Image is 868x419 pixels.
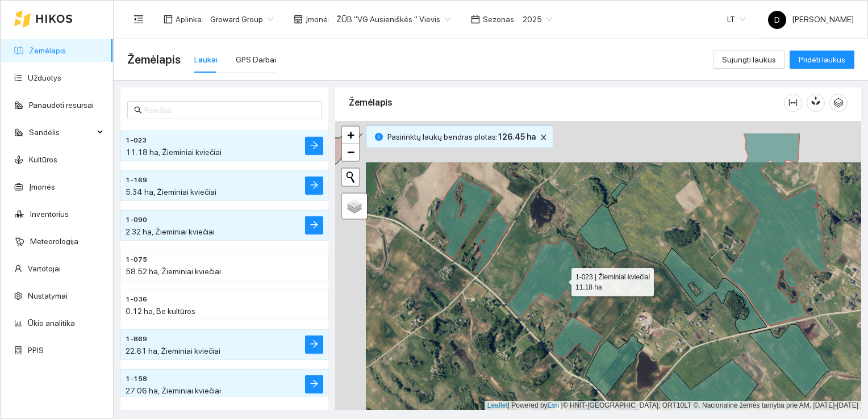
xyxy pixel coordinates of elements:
[126,294,147,305] span: 1-036
[29,155,57,164] a: Kultūros
[310,340,319,350] span: arrow-right
[28,346,44,355] a: PPIS
[144,104,315,116] input: Paieška
[310,220,319,231] span: arrow-right
[126,227,215,236] span: 2.32 ha, Žieminiai kviečiai
[126,215,147,225] span: 1-090
[347,128,354,142] span: +
[548,401,560,409] a: Esri
[537,133,550,141] span: close
[336,11,450,28] span: ŽŪB "VG Ausieniškės " Vievis
[28,291,68,300] a: Nustatymai
[28,73,61,82] a: Užduotys
[342,144,359,161] a: Zoom out
[387,131,536,143] span: Pasirinktų laukų bendras plotas :
[29,46,66,55] a: Žemėlapis
[126,374,147,384] span: 1-158
[305,177,323,195] button: arrow-right
[194,53,218,66] div: Laukai
[294,15,303,24] span: shop
[784,94,802,112] button: column-width
[487,401,508,409] a: Leaflet
[126,334,147,345] span: 1-869
[210,11,273,28] span: Groward Group
[30,209,69,219] a: Inventorius
[126,307,195,316] span: 0.12 ha, Be kultūros
[471,15,480,24] span: calendar
[342,194,367,219] a: Layers
[485,401,861,410] div: | Powered by © HNIT-[GEOGRAPHIC_DATA]; ORT10LT ©, Nacionalinė žemės tarnyba prie AM, [DATE]-[DATE]
[713,51,785,69] button: Sujungti laukus
[164,15,173,24] span: layout
[176,13,203,26] span: Aplinka :
[29,182,55,191] a: Įmonės
[126,254,147,265] span: 1-075
[561,401,563,409] span: |
[799,53,845,66] span: Pridėti laukus
[127,8,150,31] button: menu-fold
[126,346,220,355] span: 22.61 ha, Žieminiai kviečiai
[375,133,383,141] span: info-circle
[305,375,323,393] button: arrow-right
[127,51,181,69] span: Žemėlapis
[768,15,854,24] span: [PERSON_NAME]
[133,14,144,24] span: menu-fold
[310,181,319,191] span: arrow-right
[523,11,552,28] span: 2025
[310,379,319,390] span: arrow-right
[784,98,802,107] span: column-width
[236,53,276,66] div: GPS Darbai
[305,137,323,155] button: arrow-right
[790,55,854,64] a: Pridėti laukus
[126,187,216,196] span: 5.34 ha, Žieminiai kviečiai
[722,53,776,66] span: Sujungti laukus
[126,175,147,186] span: 1-169
[483,13,516,26] span: Sezonas :
[342,127,359,144] a: Zoom in
[29,100,94,110] a: Panaudoti resursai
[310,141,319,152] span: arrow-right
[126,135,147,146] span: 1-023
[727,11,745,28] span: LT
[790,51,854,69] button: Pridėti laukus
[305,216,323,234] button: arrow-right
[774,11,780,29] span: D
[498,132,536,141] b: 126.45 ha
[126,267,221,276] span: 58.52 ha, Žieminiai kviečiai
[305,336,323,354] button: arrow-right
[713,55,785,64] a: Sujungti laukus
[537,131,550,144] button: close
[347,145,354,159] span: −
[28,264,61,273] a: Vartotojai
[134,106,142,114] span: search
[342,169,359,186] button: Initiate a new search
[29,121,94,144] span: Sandėlis
[306,13,329,26] span: Įmonė :
[349,86,784,119] div: Žemėlapis
[28,319,75,328] a: Ūkio analitika
[30,237,78,246] a: Meteorologija
[126,386,221,395] span: 27.06 ha, Žieminiai kviečiai
[126,148,222,157] span: 11.18 ha, Žieminiai kviečiai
